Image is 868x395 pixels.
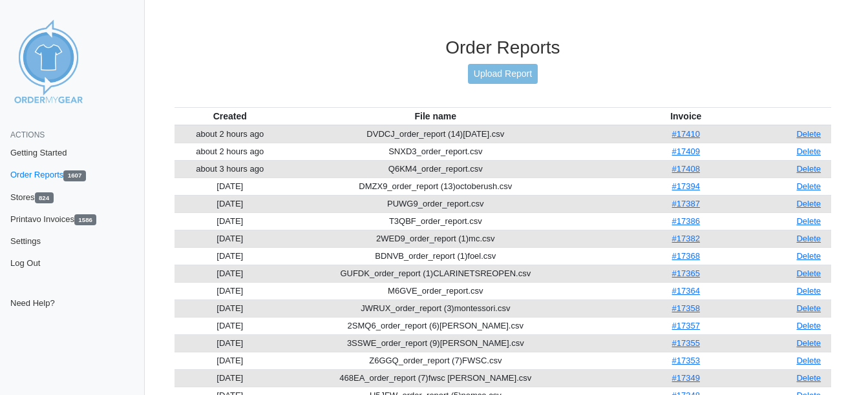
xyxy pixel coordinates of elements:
[175,352,286,369] td: [DATE]
[796,338,821,348] a: Delete
[672,181,700,191] a: #17394
[672,199,700,208] a: #17387
[796,356,821,365] a: Delete
[286,369,586,387] td: 468EA_order_report (7)fwsc [PERSON_NAME].csv
[175,230,286,247] td: [DATE]
[672,216,700,226] a: #17386
[286,230,586,247] td: 2WED9_order_report (1)mc.csv
[796,268,821,278] a: Delete
[175,37,831,59] h3: Order Reports
[796,373,821,383] a: Delete
[35,192,54,203] span: 824
[175,143,286,160] td: about 2 hours ago
[672,303,700,313] a: #17358
[796,303,821,313] a: Delete
[175,299,286,317] td: [DATE]
[175,317,286,334] td: [DATE]
[286,265,586,282] td: GUFDK_order_report (1)CLARINETSREOPEN.csv
[796,164,821,174] a: Delete
[672,129,700,139] a: #17410
[286,160,586,177] td: Q6KM4_order_report.csv
[175,265,286,282] td: [DATE]
[672,373,700,383] a: #17349
[672,321,700,330] a: #17357
[74,214,96,225] span: 1586
[175,334,286,352] td: [DATE]
[796,147,821,156] a: Delete
[175,282,286,299] td: [DATE]
[672,147,700,156] a: #17409
[175,107,286,125] th: Created
[175,195,286,212] td: [DATE]
[672,356,700,365] a: #17353
[175,212,286,230] td: [DATE]
[175,177,286,195] td: [DATE]
[796,216,821,226] a: Delete
[796,234,821,243] a: Delete
[672,164,700,174] a: #17408
[672,268,700,278] a: #17365
[672,286,700,296] a: #17364
[796,251,821,261] a: Delete
[175,247,286,265] td: [DATE]
[796,321,821,330] a: Delete
[10,130,45,139] span: Actions
[286,143,586,160] td: SNXD3_order_report.csv
[286,247,586,265] td: BDNVB_order_report (1)foel.csv
[672,234,700,243] a: #17382
[286,334,586,352] td: 3SSWE_order_report (9)[PERSON_NAME].csv
[796,286,821,296] a: Delete
[286,177,586,195] td: DMZX9_order_report (13)octoberush.csv
[286,125,586,143] td: DVDCJ_order_report (14)[DATE].csv
[672,251,700,261] a: #17368
[796,129,821,139] a: Delete
[468,64,538,84] a: Upload Report
[672,338,700,348] a: #17355
[63,170,85,181] span: 1607
[286,107,586,125] th: File name
[175,160,286,177] td: about 3 hours ago
[286,317,586,334] td: 2SMQ6_order_report (6)[PERSON_NAME].csv
[586,107,787,125] th: Invoice
[175,369,286,387] td: [DATE]
[286,352,586,369] td: Z6GGQ_order_report (7)FWSC.csv
[286,195,586,212] td: PUWG9_order_report.csv
[286,282,586,299] td: M6GVE_order_report.csv
[175,125,286,143] td: about 2 hours ago
[796,181,821,191] a: Delete
[286,212,586,230] td: T3QBF_order_report.csv
[286,299,586,317] td: JWRUX_order_report (3)montessori.csv
[796,199,821,208] a: Delete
